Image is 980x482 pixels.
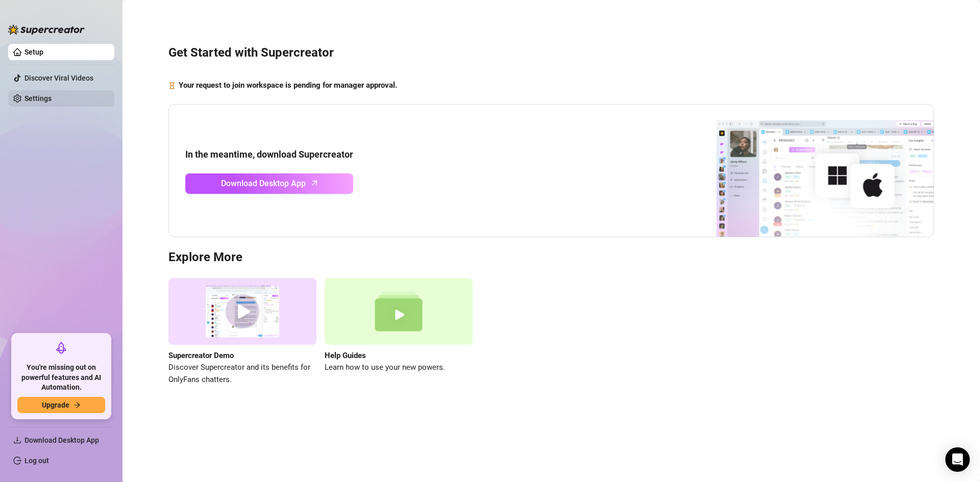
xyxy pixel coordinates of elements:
[24,94,52,103] a: Settings
[13,436,21,444] span: download
[24,74,93,82] a: Discover Viral Videos
[42,401,69,409] span: Upgrade
[17,397,105,413] button: Upgradearrow-right
[168,80,176,92] span: hourglass
[24,456,49,465] a: Log out
[678,105,934,237] img: download app
[168,249,934,266] h3: Explore More
[24,48,43,56] a: Setup
[168,278,316,386] a: Supercreator DemoDiscover Supercreator and its benefits for OnlyFans chatters.
[325,362,473,374] span: Learn how to use your new powers.
[8,24,85,35] img: logo-BBDzfeDw.svg
[73,401,81,409] span: arrow-right
[17,363,105,393] span: You're missing out on powerful features and AI Automation.
[179,81,397,90] strong: Your request to join workspace is pending for manager approval.
[55,342,67,354] span: rocket
[168,351,234,360] strong: Supercreator Demo
[325,278,473,345] img: help guides
[168,362,316,386] span: Discover Supercreator and its benefits for OnlyFans chatters.
[168,278,316,345] img: supercreator demo
[185,149,353,160] strong: In the meantime, download Supercreator
[168,45,934,61] h3: Get Started with Supercreator
[945,447,970,472] div: Open Intercom Messenger
[221,177,306,190] span: Download Desktop App
[185,173,353,194] a: Download Desktop Apparrow-up
[309,177,321,189] span: arrow-up
[325,351,366,360] strong: Help Guides
[325,278,473,386] a: Help GuidesLearn how to use your new powers.
[24,436,99,444] span: Download Desktop App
